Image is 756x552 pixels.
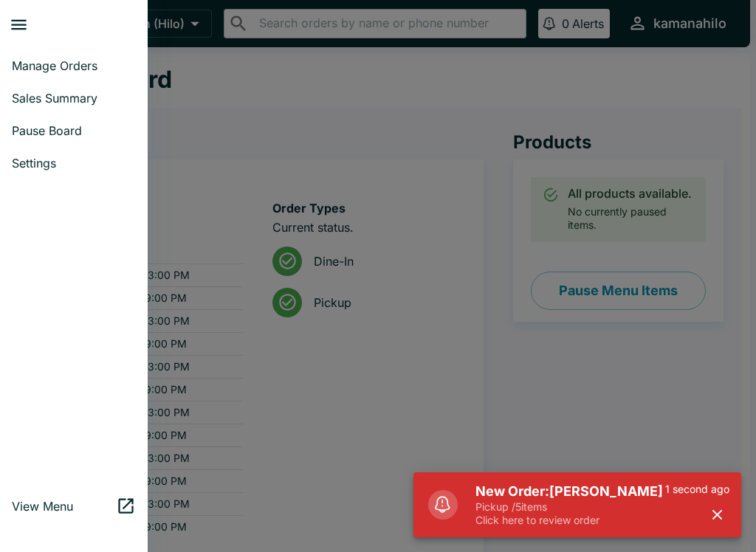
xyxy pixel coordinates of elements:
span: Sales Summary [12,91,136,106]
h5: New Order: [PERSON_NAME] [475,483,665,500]
span: Manage Orders [12,58,136,73]
span: Pause Board [12,123,136,138]
span: View Menu [12,499,116,514]
p: 1 second ago [665,483,729,496]
span: Settings [12,156,136,170]
p: Click here to review order [475,514,665,527]
p: Pickup / 5 items [475,500,665,514]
